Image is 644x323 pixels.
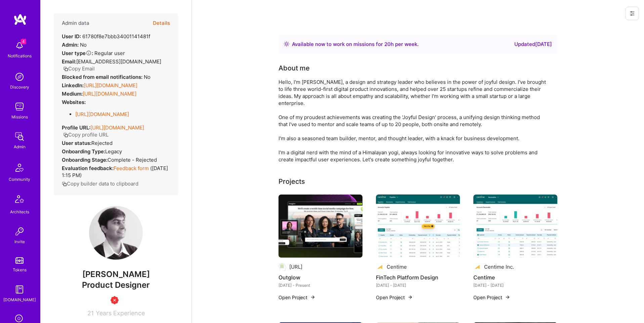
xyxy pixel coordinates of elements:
img: logo [13,13,27,25]
a: [URL][DOMAIN_NAME] [83,91,136,97]
a: [URL][DOMAIN_NAME] [84,82,137,89]
h4: Outglow [278,273,362,282]
div: No [62,41,87,48]
div: Available now to work on missions for h per week . [292,40,419,48]
img: admin teamwork [13,130,26,143]
div: Updated [DATE] [514,40,552,48]
img: Company logo [473,263,481,271]
img: arrow-right [505,294,510,300]
div: Admin [14,143,26,150]
strong: User status: [62,140,91,146]
span: [EMAIL_ADDRESS][DOMAIN_NAME] [76,58,161,65]
img: arrow-right [310,294,315,300]
div: Architects [10,208,29,215]
span: 20 [384,41,391,47]
span: Complete - Rejected [108,157,157,163]
i: Help [86,50,92,56]
div: Hello, I'm [PERSON_NAME], a design and strategy leader who believes in the power of joyful design... [278,78,547,163]
strong: Medium: [62,91,83,97]
img: FinTech Platform Design [376,195,460,258]
span: Rejected [91,140,113,146]
span: legacy [105,148,122,155]
button: Copy profile URL [63,131,109,138]
div: Centime Inc. [484,263,514,270]
img: Company logo [376,263,384,271]
strong: Admin: [62,42,79,48]
h4: Centime [473,273,557,282]
img: Company logo [278,263,287,271]
strong: Websites: [62,99,86,105]
i: icon Copy [63,132,68,138]
strong: Email: [62,58,76,65]
img: Architects [11,192,28,208]
strong: LinkedIn: [62,82,84,89]
h4: Admin data [62,20,89,26]
div: Tokens [13,266,27,273]
a: [URL][DOMAIN_NAME] [75,111,129,117]
div: [DATE] - Present [278,282,362,289]
button: Open Project [278,294,315,301]
strong: Profile URL: [62,124,90,131]
img: guide book [13,283,26,296]
img: Invite [13,225,26,238]
div: Projects [278,176,305,186]
img: tokens [15,257,24,264]
img: teamwork [13,100,26,113]
span: Product Designer [82,280,150,290]
div: ( [DATE] 1:15 PM ) [62,165,170,179]
div: Regular user [62,50,125,57]
span: Years Experience [96,310,145,317]
a: [URL][DOMAIN_NAME] [90,124,144,131]
button: Copy Email [63,65,95,72]
img: User Avatar [89,206,143,260]
div: About me [278,63,310,73]
div: Centime [387,263,407,270]
div: [URL] [289,263,302,270]
div: [DATE] - [DATE] [376,282,460,289]
strong: User ID: [62,33,81,40]
button: Open Project [473,294,510,301]
div: Notifications [8,52,32,59]
div: Missions [11,113,28,120]
button: Details [153,13,170,33]
div: Discovery [10,84,29,91]
img: bell [13,39,26,52]
img: Centime [473,195,557,258]
strong: Onboarding Type: [62,148,105,155]
button: Open Project [376,294,413,301]
strong: Evaluation feedback: [62,165,114,171]
strong: Onboarding Stage: [62,157,108,163]
button: Copy builder data to clipboard [62,180,138,187]
img: Unqualified [111,296,119,304]
div: Invite [14,238,25,245]
span: [PERSON_NAME] [54,269,178,279]
i: icon Copy [62,181,67,186]
img: Community [11,160,28,176]
a: Feedback form [114,165,149,171]
img: Outglow [278,195,362,258]
div: No [62,73,151,80]
div: 61780f8e7bbb34001141481f [62,33,150,40]
div: [DOMAIN_NAME] [3,296,36,303]
i: icon Copy [63,66,68,71]
div: [DATE] - [DATE] [473,282,557,289]
span: 4 [21,39,26,44]
h4: FinTech Platform Design [376,273,460,282]
span: 21 [87,310,94,317]
img: Availability [284,41,289,47]
img: discovery [13,70,26,84]
img: arrow-right [407,294,413,300]
strong: User type : [62,50,93,56]
div: Community [9,176,30,183]
strong: Blocked from email notifications: [62,74,144,80]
